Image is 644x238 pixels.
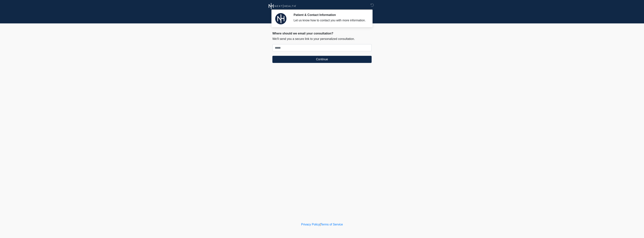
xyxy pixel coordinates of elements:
a: Privacy Policy [301,223,320,226]
button: Continue [272,56,372,63]
h2: Where should we email your consultation? [272,32,372,35]
a: Terms of Service [321,223,343,226]
div: Let us know how to contact you with more information. [294,18,366,23]
p: We'll send you a secure link to your personalized consultation. [272,37,372,41]
img: Next Health Wellness Logo [269,3,296,9]
a: | [320,223,321,226]
h2: Patient & Contact Information [294,13,366,17]
img: Agent Avatar [275,13,286,24]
